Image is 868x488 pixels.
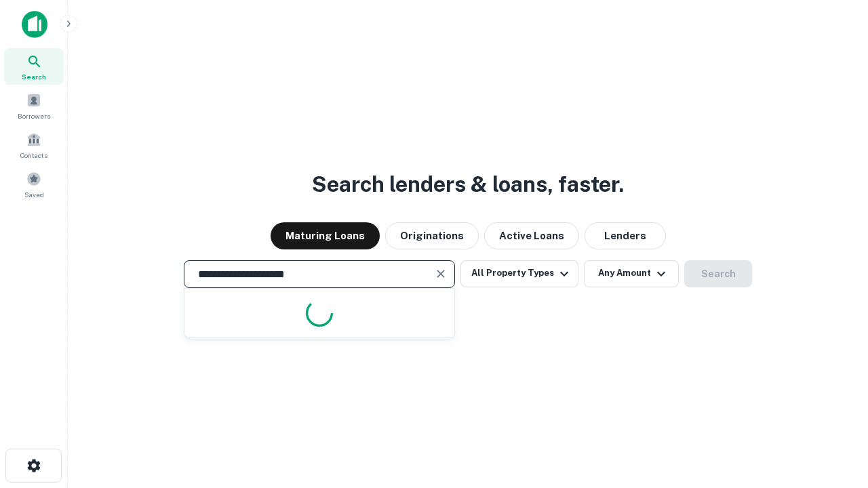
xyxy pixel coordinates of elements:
[20,150,47,161] span: Contacts
[4,166,64,203] a: Saved
[24,189,44,200] span: Saved
[800,380,868,445] iframe: Chat Widget
[18,110,50,121] span: Borrowers
[271,222,380,249] button: Maturing Loans
[584,260,679,287] button: Any Amount
[4,87,64,124] a: Borrowers
[385,222,479,249] button: Originations
[460,260,578,287] button: All Property Types
[484,222,579,249] button: Active Loans
[4,48,64,85] a: Search
[312,168,624,201] h3: Search lenders & loans, faster.
[4,127,64,163] a: Contacts
[431,264,450,283] button: Clear
[22,71,46,82] span: Search
[22,11,47,38] img: capitalize-icon.png
[585,222,666,249] button: Lenders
